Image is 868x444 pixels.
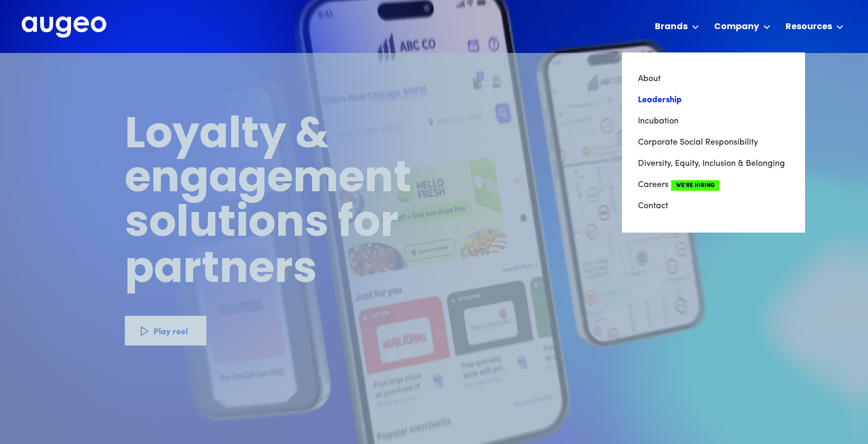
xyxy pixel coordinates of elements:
span: We're Hiring [671,180,719,191]
a: Diversity, Equity, Inclusion & Belonging [638,153,789,174]
a: Incubation [638,111,789,132]
a: home [22,16,106,39]
a: Corporate Social Responsibility [638,132,789,153]
div: Brands [655,21,688,33]
div: Resources [785,21,832,33]
img: Augeo's full logo in white. [22,16,106,38]
a: CareersWe're Hiring [638,174,789,196]
nav: Company [622,52,805,233]
a: Leadership [638,90,789,111]
a: About [638,68,789,90]
a: Contact [638,196,789,217]
div: Company [714,21,759,33]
